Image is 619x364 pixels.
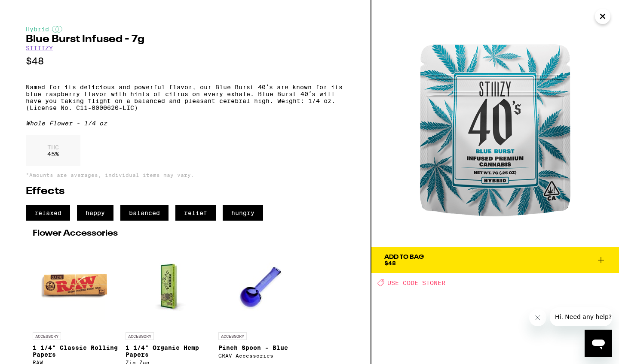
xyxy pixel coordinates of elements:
[585,330,612,357] iframe: Button to launch messaging window
[26,45,53,52] a: STIIIZY
[26,84,345,111] p: Named for its delicious and powerful flavor, our Blue Burst 40ʼs are known for its blue raspberry...
[387,279,445,286] span: USE CODE STONER
[126,242,211,328] img: Zig-Zag - 1 1/4" Organic Hemp Papers
[595,9,610,24] button: Close
[26,120,345,127] div: Whole Flower - 1/4 oz
[175,205,216,221] span: relief
[33,242,119,328] img: RAW - 1 1/4" Classic Rolling Papers
[26,26,345,33] div: Hybrid
[26,34,345,45] h2: Blue Burst Infused - 7g
[126,332,154,340] p: ACCESSORY
[26,135,80,166] div: 45 %
[52,26,62,33] img: hybridColor.svg
[47,144,59,151] p: THC
[120,205,169,221] span: balanced
[33,229,338,238] h2: Flower Accessories
[371,247,619,273] button: Add To Bag$48
[218,344,304,351] p: Pinch Spoon - Blue
[218,242,304,328] img: GRAV Accessories - Pinch Spoon - Blue
[26,205,70,221] span: relaxed
[550,307,612,326] iframe: Message from company
[126,344,211,358] p: 1 1/4" Organic Hemp Papers
[223,205,263,221] span: hungry
[33,344,119,358] p: 1 1/4" Classic Rolling Papers
[26,56,345,67] p: $48
[33,332,61,340] p: ACCESSORY
[218,353,304,358] div: GRAV Accessories
[529,309,546,326] iframe: Close message
[384,260,396,267] span: $48
[384,254,424,260] div: Add To Bag
[218,332,247,340] p: ACCESSORY
[26,172,345,178] p: *Amounts are averages, individual items may vary.
[26,186,345,197] h2: Effects
[77,205,113,221] span: happy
